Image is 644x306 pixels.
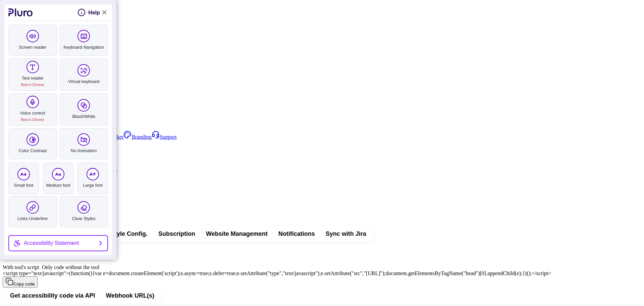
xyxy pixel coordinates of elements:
[8,235,108,251] a: Accessibility Statement
[24,240,79,247] span: Accessibility Statement
[44,182,72,189] span: Medium font
[43,163,73,194] label: Medium font
[3,151,641,167] a: Two-factor authentication
[61,78,107,85] span: Virtual keyboard
[3,131,641,189] aside: Sidebar menu
[8,93,57,126] a: Voice controlBest in Chrome
[3,249,641,258] h2: Get the accessibility code
[273,228,320,240] button: Notifications
[8,128,57,159] a: Color Contrast
[9,215,56,222] span: Links Underline
[61,147,107,154] span: No Animation
[3,167,641,173] div: Secure your account with a two-factor authentication.
[9,44,56,51] span: Screen reader
[8,196,57,227] a: Links Underline
[201,228,273,240] button: Website Management
[9,182,38,189] span: Small font
[105,228,153,240] button: Style Config.
[100,290,160,302] button: Webhook URL(s)
[8,8,33,16] a: to pluro website
[326,230,366,238] span: Sync with Jira
[123,134,152,140] a: Branding
[60,196,108,227] a: Clear Styles
[158,230,195,238] span: Subscription
[8,25,57,56] a: Screen reader
[60,58,108,91] a: Virtual keyboard
[152,134,177,140] a: Support
[106,292,154,300] span: Webhook URL(s)
[60,93,108,126] a: Black/White
[77,8,86,16] svg: Help
[60,128,108,159] a: No Animation
[3,161,641,167] div: Two-factor authentication
[78,182,107,189] span: Large font
[9,82,56,88] span: Best in Chrome
[9,75,56,88] span: Text reader
[77,8,100,16] button: help on pluro Toolbar functionality
[60,25,108,56] a: Keyboard Navigation
[61,113,107,120] span: Black/White
[206,230,268,238] span: Website Management
[61,215,107,222] span: Clear Styles
[8,58,57,91] a: Text readerBest in Chrome
[8,162,108,193] ul: Font Size
[9,117,56,123] span: Best in Chrome
[77,163,108,194] label: Large font
[9,110,56,123] span: Voice control
[8,163,39,194] label: Small font
[320,228,372,240] button: Sync with Jira
[61,44,107,51] span: Keyboard Navigation
[3,270,551,276] span: <script type="text/javascript">(function(){var e=document.createElement('script');e.async=true;e....
[111,230,148,238] span: Style Config.
[9,147,56,154] span: Color Contrast
[100,8,108,16] a: Close Accessibility Tool
[153,228,201,240] button: Subscription
[278,230,315,238] span: Notifications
